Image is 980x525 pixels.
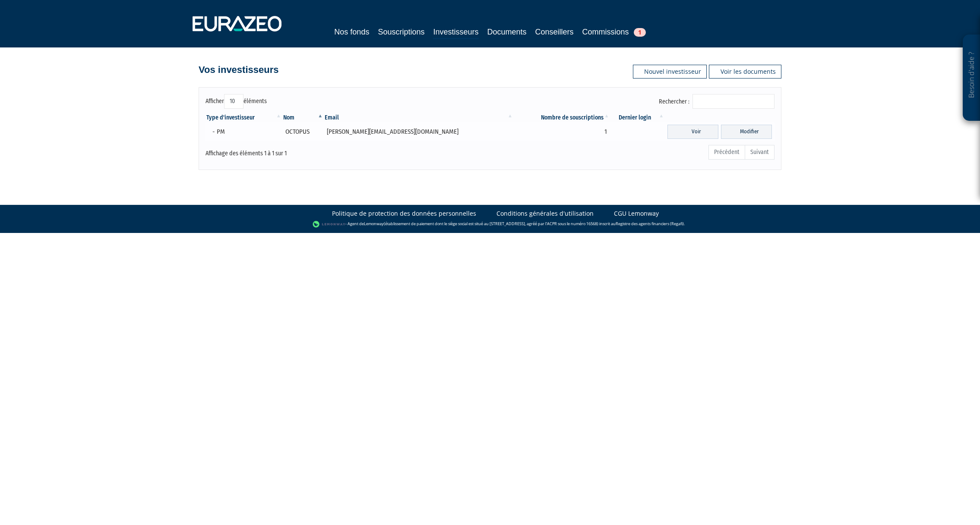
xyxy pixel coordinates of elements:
[614,209,659,218] a: CGU Lemonway
[378,26,424,38] a: Souscriptions
[514,122,610,141] td: 1
[514,113,610,122] th: Nombre de souscriptions : activer pour trier la colonne par ordre croissant
[709,65,781,79] a: Voir les documents
[364,221,384,226] a: Lemonway
[721,125,772,139] a: Modifier
[616,221,684,226] a: Registre des agents financiers (Regafi)
[496,209,594,218] a: Conditions générales d'utilisation
[582,26,646,38] a: Commissions1
[659,94,775,109] label: Rechercher :
[282,122,324,141] td: OCTOPUS
[433,26,478,39] a: Investisseurs
[334,26,369,38] a: Nos fonds
[9,220,971,229] div: - Agent de (établissement de paiement dont le siège social est situé au [STREET_ADDRESS], agréé p...
[324,113,514,122] th: Email : activer pour trier la colonne par ordre croissant
[535,26,574,38] a: Conseillers
[634,28,646,37] span: 1
[610,113,665,122] th: Dernier login : activer pour trier la colonne par ordre croissant
[224,94,243,109] select: Afficheréléments
[313,220,346,229] img: logo-lemonway.png
[324,122,514,141] td: [PERSON_NAME][EMAIL_ADDRESS][DOMAIN_NAME]
[665,113,775,122] th: &nbsp;
[633,65,707,79] a: Nouvel investisseur
[487,26,527,38] a: Documents
[205,113,282,122] th: Type d'investisseur : activer pour trier la colonne par ordre croissant
[205,94,267,109] label: Afficher éléments
[667,125,718,139] a: Voir
[193,16,281,31] img: 1732889491-logotype_eurazeo_blanc_rvb.png
[205,122,282,141] td: - PM
[199,65,278,75] h4: Vos investisseurs
[205,144,435,158] div: Affichage des éléments 1 à 1 sur 1
[282,113,324,122] th: Nom : activer pour trier la colonne par ordre d&eacute;croissant
[967,39,977,117] p: Besoin d'aide ?
[332,209,476,218] a: Politique de protection des données personnelles
[692,94,775,109] input: Rechercher :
